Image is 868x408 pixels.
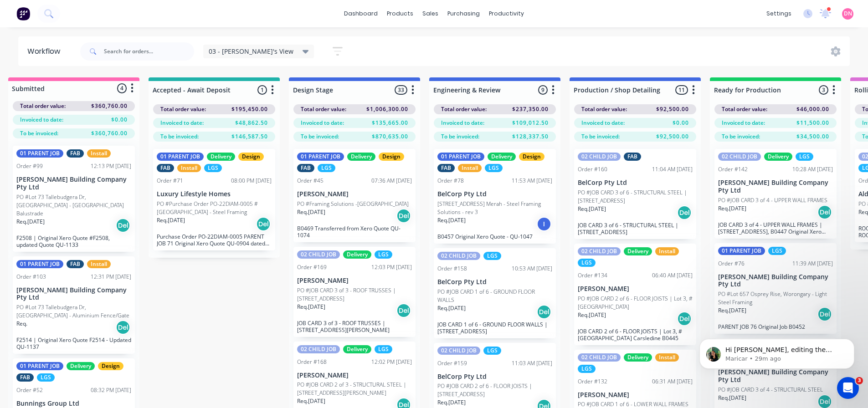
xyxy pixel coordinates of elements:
div: LGS [483,347,501,355]
p: Req. [DATE] [578,311,606,319]
p: PO #JOB CARD 2 of 6 - FLOOR JOISTS | Lot 3, #[GEOGRAPHIC_DATA] [578,295,693,311]
span: $135,665.00 [372,119,408,127]
p: [STREET_ADDRESS] Merah - Steel Framing Solutions - rev 3 [437,200,552,216]
p: Req. [DATE] [157,216,185,224]
p: [PERSON_NAME] Building Company Pty Ltd [16,286,131,302]
div: Del [817,205,832,219]
span: To be invoiced: [441,133,479,141]
p: Req. [DATE] [437,398,466,407]
div: Install [87,149,111,158]
p: Req. [DATE] [718,204,746,213]
p: JOB CARD 1 of 6 - GROUND FLOOR WALLS | [STREET_ADDRESS] [437,321,552,335]
p: [PERSON_NAME] [578,285,693,293]
div: Install [87,260,111,268]
div: 06:40 AM [DATE] [652,271,693,280]
div: 01 PARENT JOBLGSOrder #7611:39 AM [DATE][PERSON_NAME] Building Company Pty LtdPO #Lot 657 Osprey ... [714,243,837,334]
span: $11,500.00 [796,119,829,127]
div: productivity [484,7,529,20]
p: PO #Lot 657 Osprey Rise, Worongary - Light Steel Framing [718,290,833,306]
div: Order #134 [578,271,607,280]
p: [PERSON_NAME] Building Company Pty Ltd [718,179,833,194]
div: sales [418,7,443,20]
p: Luxury Lifestyle Homes [157,190,272,198]
div: LGS [768,247,786,255]
div: Order #142 [718,165,748,173]
p: PO #JOB CARD 2 of 6 - FLOOR JOISTS | [STREET_ADDRESS] [437,382,552,398]
p: PO #Lot 73 Tallebudgera Dr, [GEOGRAPHIC_DATA] - Aluminium Fence/Gate [16,303,131,320]
span: Invoiced to date: [20,116,63,124]
span: To be invoiced: [722,133,760,141]
div: FAB [624,153,641,161]
span: $0.00 [111,116,128,124]
div: Design [379,153,404,161]
p: Req. [DATE] [297,397,325,405]
div: 02 CHILD JOB [718,153,761,161]
span: $46,000.00 [796,105,829,113]
p: Req. [DATE] [718,394,746,402]
div: Order #99 [16,162,43,170]
div: LGS [318,164,335,172]
div: Design [238,153,264,161]
div: Design [98,362,123,370]
p: BelCorp Pty Ltd [437,373,552,381]
p: BelCorp Pty Ltd [437,190,552,198]
span: Invoiced to date: [581,119,625,127]
p: PO #JOB CARD 3 of 6 - STRUCTURAL STEEL | [STREET_ADDRESS] [578,189,693,205]
div: 01 PARENT JOB [437,153,484,161]
p: [PERSON_NAME] [297,190,412,198]
span: To be invoiced: [301,133,339,141]
div: FAB [67,260,84,268]
div: 02 CHILD JOBDeliveryLGSOrder #16912:03 PM [DATE][PERSON_NAME]PO #JOB CARD 3 of 3 - ROOF TRUSSES |... [293,247,416,337]
div: Order #168 [297,358,327,366]
span: $360,760.00 [91,129,128,138]
span: 03 - [PERSON_NAME]'s View [209,46,293,56]
p: PO #JOB CARD 3 of 4 - STRUCTURAL STEEL [718,386,823,394]
div: 01 PARENT JOB [297,153,344,161]
div: FAB [297,164,314,172]
div: Delivery [347,153,375,161]
p: Req. [DATE] [578,205,606,213]
div: Delivery [67,362,95,370]
p: [PERSON_NAME] [297,372,412,379]
span: $34,500.00 [796,133,829,141]
div: Del [817,307,832,321]
p: PO #Lot 73 Tallebudgera Dr, [GEOGRAPHIC_DATA] - [GEOGRAPHIC_DATA] Balustrade [16,193,131,218]
div: 07:36 AM [DATE] [371,177,412,185]
p: PO #JOB CARD 3 of 3 - ROOF TRUSSES | [STREET_ADDRESS] [297,286,412,303]
p: JOB CARD 2 of 6 - FLOOR JOISTS | Lot 3, #[GEOGRAPHIC_DATA] Carsledine B0445 [578,328,693,342]
div: Order #158 [437,265,467,273]
div: 08:00 PM [DATE] [231,177,272,185]
p: Req. [DATE] [297,303,325,311]
p: JOB CARD 3 of 4 - UPPER WALL FRAMES | [STREET_ADDRESS], B0447 Original Xero Quote - QU-1009 [718,221,833,235]
div: 08:32 PM [DATE] [91,386,131,394]
div: 01 PARENT JOB [16,362,63,370]
span: $195,450.00 [231,105,268,113]
div: LGS [37,373,55,382]
span: Total order value: [160,105,206,113]
div: Install [458,164,482,172]
span: Total order value: [20,102,66,110]
span: Total order value: [722,105,767,113]
div: LGS [485,164,503,172]
p: JOB CARD 3 of 3 - ROOF TRUSSES | [STREET_ADDRESS][PERSON_NAME] [297,320,412,333]
span: Invoiced to date: [160,119,204,127]
p: B0457 Original Xero Quote - QU-1047 [437,233,552,240]
span: 3 [856,377,863,384]
div: Del [537,305,551,319]
p: PO #JOB CARD 3 of 4 - UPPER WALL FRAMES [718,196,827,204]
div: Order #169 [297,263,327,271]
span: Invoiced to date: [301,119,344,127]
p: PO #Purchase Order PO-22DIAM-0005 #[GEOGRAPHIC_DATA] - Steel Framing [157,200,272,216]
iframe: Intercom live chat [837,377,859,399]
div: LGS [578,365,596,373]
div: 12:03 PM [DATE] [371,263,412,271]
div: 01 PARENT JOB [157,153,204,161]
p: [PERSON_NAME] [297,277,412,285]
div: 01 PARENT JOBFABInstallOrder #10312:31 PM [DATE][PERSON_NAME] Building Company Pty LtdPO #Lot 73 ... [13,256,135,354]
div: FAB [437,164,455,172]
p: BelCorp Pty Ltd [578,179,693,187]
p: Bunnings Group Ltd [16,400,131,408]
div: 06:31 AM [DATE] [652,377,693,386]
div: 01 PARENT JOB [718,247,765,255]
